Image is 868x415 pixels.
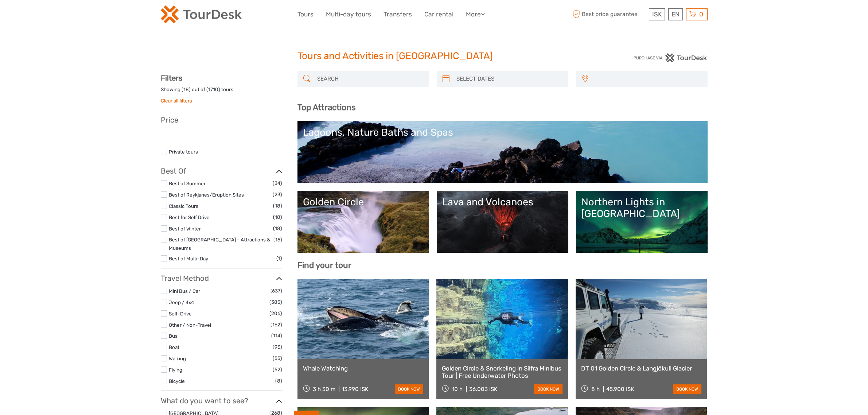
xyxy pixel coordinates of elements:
[161,274,282,283] h3: Travel Method
[169,356,186,361] a: Walking
[183,86,189,93] label: 18
[297,102,355,112] b: Top Attractions
[273,365,282,374] span: (52)
[169,226,201,232] a: Best of Winter
[303,196,424,247] a: Golden Circle
[208,86,218,93] label: 1710
[169,149,198,155] a: Private tours
[169,256,208,261] a: Best of Multi-Day
[161,98,192,104] a: Clear all filters
[271,331,282,340] span: (114)
[442,196,563,247] a: Lava and Volcanoes
[466,9,485,20] a: More
[273,202,282,210] span: (18)
[297,9,314,20] a: Tours
[169,214,210,220] a: Best for Self Drive
[169,299,194,305] a: Jeep / 4x4
[273,343,282,351] span: (93)
[169,378,185,384] a: Bicycle
[273,190,282,199] span: (23)
[442,365,563,380] a: Golden Circle & Snorkeling in Silfra Minibus Tour | Free Underwater Photos
[169,181,206,186] a: Best of Summer
[269,309,282,318] span: (206)
[303,365,424,372] a: Whale Watching
[442,196,563,208] div: Lava and Volcanoes
[303,127,702,178] a: Lagoons, Nature Baths and Spas
[270,321,282,329] span: (162)
[342,386,368,392] div: 13.990 ISK
[581,196,702,247] a: Northern Lights in [GEOGRAPHIC_DATA]
[273,236,282,244] span: (15)
[571,8,647,20] span: Best price guarantee
[652,11,662,18] span: ISK
[169,203,198,209] a: Classic Tours
[269,298,282,306] span: (383)
[169,333,178,339] a: Bus
[314,73,425,85] input: SEARCH
[273,354,282,362] span: (55)
[276,254,282,263] span: (1)
[270,287,282,295] span: (637)
[606,386,634,392] div: 45.900 ISK
[169,311,192,317] a: Self-Drive
[161,74,182,82] strong: Filters
[424,9,454,20] a: Car rental
[452,386,463,392] span: 10 h
[395,384,423,394] a: book now
[698,11,704,18] span: 0
[169,322,211,328] a: Other / Non-Travel
[161,396,282,405] h3: What do you want to see?
[161,86,282,97] div: Showing ( ) out of ( ) tours
[161,5,242,23] img: 120-15d4194f-c635-41b9-a512-a3cb382bfb57_logo_small.png
[275,377,282,385] span: (8)
[161,116,282,124] h3: Price
[273,224,282,233] span: (18)
[297,260,351,270] b: Find your tour
[673,384,701,394] a: book now
[273,213,282,221] span: (18)
[273,179,282,187] span: (34)
[303,196,424,208] div: Golden Circle
[161,167,282,175] h3: Best Of
[591,386,600,392] span: 8 h
[469,386,497,392] div: 36.003 ISK
[668,8,683,20] div: EN
[581,196,702,220] div: Northern Lights in [GEOGRAPHIC_DATA]
[633,53,707,62] img: PurchaseViaTourDesk.png
[313,386,335,392] span: 3 h 30 m
[581,365,702,372] a: DT 01 Golden Circle & Langjökull Glacier
[169,192,244,198] a: Best of Reykjanes/Eruption Sites
[169,344,179,350] a: Boat
[297,50,571,62] h1: Tours and Activities in [GEOGRAPHIC_DATA]
[454,73,565,85] input: SELECT DATES
[326,9,371,20] a: Multi-day tours
[384,9,412,20] a: Transfers
[303,127,702,138] div: Lagoons, Nature Baths and Spas
[169,288,200,294] a: Mini Bus / Car
[169,367,182,373] a: Flying
[534,384,563,394] a: book now
[169,237,270,251] a: Best of [GEOGRAPHIC_DATA] - Attractions & Museums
